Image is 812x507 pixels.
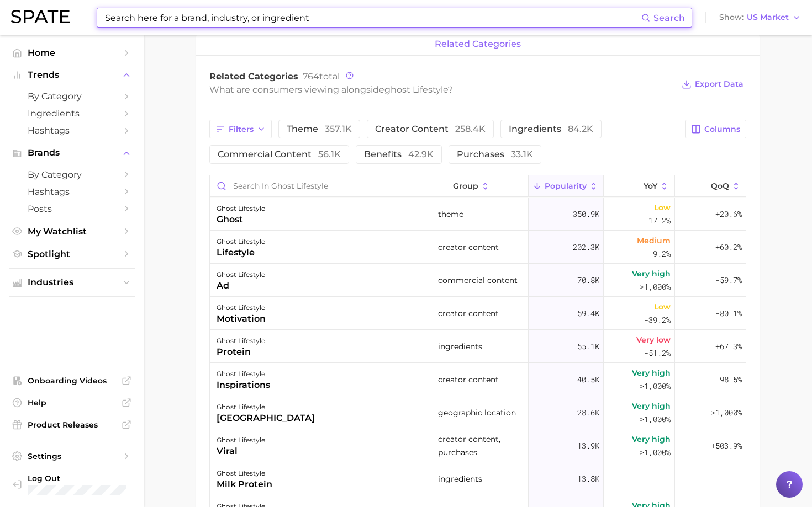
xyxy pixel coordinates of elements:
[28,148,116,158] span: Brands
[209,82,673,97] div: What are consumers viewing alongside ?
[577,340,599,353] span: 55.1k
[715,340,742,353] span: +67.3%
[438,373,499,386] span: creator content
[28,186,116,197] span: Hashtags
[648,247,671,260] span: -9.2%
[636,333,671,346] span: Very low
[715,241,742,254] span: +60.2%
[217,478,272,491] div: milk protein
[715,307,742,320] span: -80.1%
[218,150,341,159] span: commercial content
[711,439,742,452] span: +503.9%
[9,145,135,161] button: Brands
[644,313,671,327] span: -39.2%
[11,10,70,23] img: SPATE
[438,340,482,353] span: ingredients
[640,381,671,391] span: >1,000%
[715,207,742,221] span: +20.6%
[9,122,135,139] a: Hashtags
[375,125,486,134] span: creator content
[9,67,135,83] button: Trends
[438,274,518,287] span: commercial content
[9,274,135,291] button: Industries
[303,71,340,82] span: total
[455,124,486,134] span: 258.4k
[364,150,434,159] span: benefits
[716,10,804,25] button: ShowUS Market
[9,448,135,465] a: Settings
[9,470,135,498] a: Log out. Currently logged in with e-mail rsmall@hunterpr.com.
[644,214,671,227] span: -17.2%
[28,398,116,408] span: Help
[28,473,126,483] span: Log Out
[28,451,116,461] span: Settings
[438,472,482,485] span: ingredients
[217,312,266,325] div: motivation
[640,414,671,424] span: >1,000%
[675,175,746,197] button: QoQ
[632,433,671,446] span: Very high
[104,8,641,27] input: Search here for a brand, industry, or ingredient
[217,434,265,447] div: ghost lifestyle
[9,44,135,61] a: Home
[210,396,746,429] button: ghost lifestyle[GEOGRAPHIC_DATA]geographic location28.6kVery high>1,000%>1,000%
[438,241,499,254] span: creator content
[209,71,298,82] span: Related Categories
[529,175,604,197] button: Popularity
[210,231,746,264] button: ghost lifestylelifestylecreator content202.3kMedium-9.2%+60.2%
[210,363,746,396] button: ghost lifestyleinspirationscreator content40.5kVery high>1,000%-98.5%
[435,39,521,49] span: related categories
[9,394,135,411] a: Help
[28,277,116,287] span: Industries
[384,84,448,95] span: ghost lifestyle
[573,241,599,254] span: 202.3k
[719,14,744,20] span: Show
[509,125,593,134] span: ingredients
[577,274,599,287] span: 70.8k
[715,373,742,386] span: -98.5%
[217,412,315,425] div: [GEOGRAPHIC_DATA]
[573,207,599,221] span: 350.9k
[217,213,265,226] div: ghost
[28,169,116,180] span: by Category
[545,182,587,190] span: Popularity
[604,175,675,197] button: YoY
[210,330,746,363] button: ghost lifestyleproteiningredients55.1kVery low-51.2%+67.3%
[28,226,116,237] span: My Watchlist
[9,88,135,105] a: by Category
[210,297,746,330] button: ghost lifestylemotivationcreator content59.4kLow-39.2%-80.1%
[210,175,434,196] input: Search in ghost lifestyle
[28,108,116,119] span: Ingredients
[210,264,746,297] button: ghost lifestyleadcommercial content70.8kVery high>1,000%-59.7%
[325,124,352,134] span: 357.1k
[685,120,746,138] button: Columns
[209,120,272,138] button: Filters
[28,249,116,259] span: Spotlight
[438,207,463,221] span: theme
[438,433,524,459] span: creator content, purchases
[217,334,265,348] div: ghost lifestyle
[217,445,265,458] div: viral
[457,150,533,159] span: purchases
[577,439,599,452] span: 13.9k
[434,175,528,197] button: group
[9,200,135,217] a: Posts
[679,77,746,92] button: Export Data
[737,472,742,485] span: -
[577,373,599,386] span: 40.5k
[640,281,671,292] span: >1,000%
[28,125,116,136] span: Hashtags
[28,204,116,214] span: Posts
[637,234,671,247] span: Medium
[666,472,671,485] span: -
[9,223,135,240] a: My Watchlist
[217,202,265,215] div: ghost lifestyle
[9,246,135,263] a: Spotlight
[9,183,135,200] a: Hashtags
[568,124,593,134] span: 84.2k
[28,91,116,102] span: by Category
[28,70,116,80] span: Trends
[644,182,657,190] span: YoY
[438,406,516,419] span: geographic location
[654,201,671,214] span: Low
